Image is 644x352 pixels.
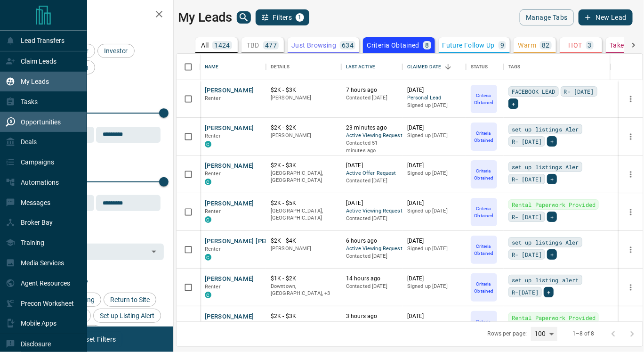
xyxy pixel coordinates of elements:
[407,207,461,215] p: Signed up [DATE]
[407,94,461,102] span: Personal Lead
[547,249,557,260] div: +
[104,293,156,307] div: Return to Site
[512,124,579,134] span: set up listings Aler
[443,42,495,49] p: Future Follow Up
[624,243,638,257] button: more
[271,207,337,222] p: [GEOGRAPHIC_DATA], [GEOGRAPHIC_DATA]
[201,42,209,49] p: All
[488,330,527,338] p: Rows per page:
[271,245,337,253] p: [PERSON_NAME]
[407,102,461,109] p: Signed up [DATE]
[550,250,554,259] span: +
[205,246,221,252] span: Renter
[147,245,161,258] button: Open
[346,132,398,140] span: Active Viewing Request
[247,42,259,49] p: TBD
[500,42,504,49] p: 9
[271,320,337,335] p: [GEOGRAPHIC_DATA], [GEOGRAPHIC_DATA]
[297,14,303,21] span: 1
[346,86,398,94] p: 7 hours ago
[205,254,211,261] div: condos.ca
[407,54,442,80] div: Claimed Date
[271,124,337,132] p: $2K - $2K
[512,174,542,184] span: R- [DATE]
[107,296,153,303] span: Return to Site
[472,205,496,219] p: Criteria Obtained
[101,47,131,55] span: Investor
[346,253,398,260] p: Contacted [DATE]
[402,54,466,80] div: Claimed Date
[97,44,135,58] div: Investor
[346,245,398,253] span: Active Viewing Request
[544,287,554,297] div: +
[407,132,461,139] p: Signed up [DATE]
[512,137,542,146] span: R- [DATE]
[72,331,122,347] button: Reset Filters
[271,283,337,297] p: Etobicoke, North York, Toronto
[588,42,592,49] p: 3
[271,199,337,207] p: $2K - $5K
[472,92,496,106] p: Criteria Obtained
[200,54,266,80] div: Name
[407,320,461,328] p: Signed up [DATE]
[367,42,419,49] p: Criteria Obtained
[205,141,211,147] div: condos.ca
[346,124,398,132] p: 23 minutes ago
[346,312,398,320] p: 3 hours ago
[346,139,398,154] p: Contacted 51 minutes ago
[346,283,398,290] p: Contacted [DATE]
[520,9,573,25] button: Manage Tabs
[291,42,336,49] p: Just Browsing
[512,275,579,285] span: set up listing alert
[346,215,398,222] p: Contacted [DATE]
[572,330,595,338] p: 1–8 of 8
[205,95,221,101] span: Renter
[542,42,550,49] p: 82
[624,167,638,181] button: more
[205,208,221,214] span: Renter
[97,312,158,319] span: Set up Listing Alert
[346,94,398,102] p: Contacted [DATE]
[504,54,611,80] div: Tags
[271,162,337,170] p: $2K - $3K
[341,54,402,80] div: Last Active
[407,312,461,320] p: [DATE]
[407,162,461,170] p: [DATE]
[205,284,221,290] span: Renter
[205,162,254,171] button: [PERSON_NAME]
[512,87,555,96] span: FACEBOOK LEAD
[407,199,461,207] p: [DATE]
[624,92,638,106] button: more
[472,243,496,257] p: Criteria Obtained
[342,42,354,49] p: 634
[442,60,455,74] button: Sort
[346,54,375,80] div: Last Active
[205,199,254,208] button: [PERSON_NAME]
[178,10,232,25] h1: My Leads
[407,283,461,290] p: Signed up [DATE]
[205,54,219,80] div: Name
[407,124,461,132] p: [DATE]
[271,132,337,139] p: [PERSON_NAME]
[508,54,521,80] div: Tags
[237,11,251,24] button: search button
[271,312,337,320] p: $2K - $3K
[346,320,398,328] p: Contacted in 1 hour
[466,54,504,80] div: Status
[624,205,638,219] button: more
[265,42,277,49] p: 477
[512,287,539,297] span: R-[DATE]
[346,170,398,178] span: Active Offer Request
[346,199,398,207] p: [DATE]
[564,87,594,96] span: R- [DATE]
[271,170,337,184] p: [GEOGRAPHIC_DATA], [GEOGRAPHIC_DATA]
[579,9,633,25] button: New Lead
[472,318,496,332] p: Criteria Obtained
[30,9,164,21] h2: Filters
[472,167,496,181] p: Criteria Obtained
[531,327,557,341] div: 100
[214,42,230,49] p: 1424
[205,86,254,95] button: [PERSON_NAME]
[346,275,398,283] p: 14 hours ago
[407,245,461,253] p: Signed up [DATE]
